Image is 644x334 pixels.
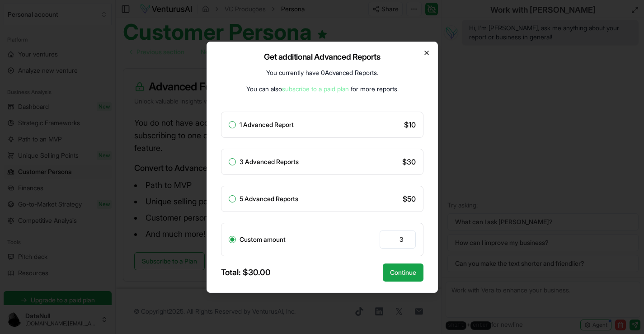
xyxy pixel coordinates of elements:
[402,156,416,167] span: $ 30
[282,85,348,93] a: subscribe to a paid plan
[404,119,416,130] span: $ 10
[246,85,398,93] span: You can also for more reports.
[383,263,423,282] button: Continue
[240,159,299,165] label: 3 Advanced Reports
[221,266,271,279] div: Total: $ 30.00
[403,193,416,204] span: $ 50
[264,53,380,61] h2: Get additional Advanced Reports
[266,68,378,77] p: You currently have 0 Advanced Reports .
[240,236,286,243] label: Custom amount
[240,122,294,128] label: 1 Advanced Report
[240,196,298,202] label: 5 Advanced Reports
